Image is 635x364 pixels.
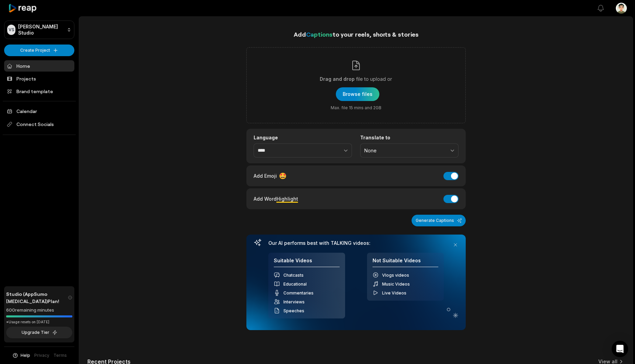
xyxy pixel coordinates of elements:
[283,290,314,296] span: Commentaries
[4,86,74,97] a: Brand template
[373,258,438,267] h4: Not Suitable Videos
[246,29,466,39] h1: Add to your reels, shorts & stories
[7,25,15,35] div: VS
[268,240,444,246] h3: Our AI performs best with TALKING videos:
[306,30,332,38] span: Captions
[382,273,409,278] span: Vlogs videos
[4,60,74,72] a: Home
[4,105,74,117] a: Calendar
[34,352,49,359] a: Privacy
[277,196,298,202] span: Highlight
[382,290,406,296] span: Live Videos
[320,75,355,83] span: Drag and drop
[12,352,30,359] button: Help
[6,327,72,338] button: Upgrade Tier
[283,308,304,313] span: Speeches
[283,299,305,304] span: Interviews
[4,118,74,130] span: Connect Socials
[254,172,277,179] span: Add Emoji
[274,258,340,267] h4: Suitable Videos
[4,73,74,84] a: Projects
[382,281,410,287] span: Music Videos
[6,307,72,314] div: 600 remaining minutes
[6,290,68,305] span: Studio (AppSumo [MEDICAL_DATA]) Plan!
[18,24,64,36] p: [PERSON_NAME] Studio
[336,87,379,101] button: Drag and dropfile to upload orMax. file 15 mins and 2GB
[331,105,381,111] span: Max. file 15 mins and 2GB
[21,352,30,359] span: Help
[4,45,74,56] button: Create Project
[360,135,459,141] label: Translate to
[412,215,466,226] button: Generate Captions
[356,75,392,83] span: file to upload or
[360,143,459,158] button: None
[53,352,67,359] a: Terms
[364,148,445,154] span: None
[254,194,298,203] div: Add Word
[279,171,286,180] span: 🤩
[283,281,307,287] span: Educational
[254,135,352,141] label: Language
[612,341,628,357] div: Open Intercom Messenger
[6,319,72,325] div: *Usage resets on [DATE]
[283,273,304,278] span: Chatcasts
